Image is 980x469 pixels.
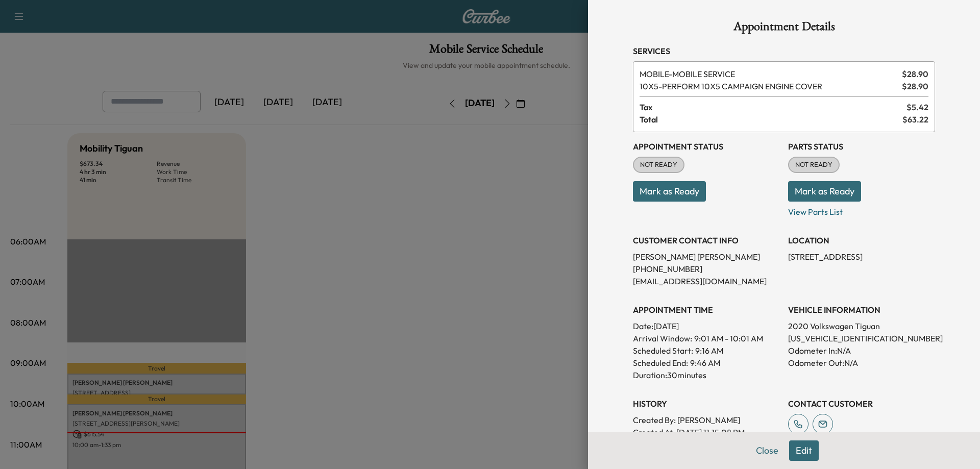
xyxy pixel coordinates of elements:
p: [PERSON_NAME] [PERSON_NAME] [633,251,780,263]
h3: History [633,398,780,410]
p: View Parts List [788,202,935,218]
span: $ 28.90 [902,68,928,80]
span: Tax [640,101,906,113]
p: Scheduled Start: [633,344,693,357]
p: 2020 Volkswagen Tiguan [788,320,935,332]
span: $ 28.90 [902,80,928,92]
h3: VEHICLE INFORMATION [788,304,935,316]
button: Mark as Ready [633,181,706,202]
p: Created By : [PERSON_NAME] [633,414,780,426]
p: Created At : [DATE] 11:15:08 PM [633,426,780,438]
p: Date: [DATE] [633,320,780,332]
p: [US_VEHICLE_IDENTIFICATION_NUMBER] [788,332,935,344]
span: NOT READY [789,160,839,170]
p: 9:16 AM [695,344,723,357]
h3: Appointment Status [633,140,780,153]
p: [EMAIL_ADDRESS][DOMAIN_NAME] [633,275,780,287]
span: MOBILE SERVICE [640,68,898,80]
p: Scheduled End: [633,357,688,369]
h3: Parts Status [788,140,935,153]
span: NOT READY [634,160,683,170]
p: [STREET_ADDRESS] [788,251,935,263]
p: 9:46 AM [690,357,720,369]
span: $ 5.42 [906,101,928,113]
span: $ 63.22 [902,113,928,126]
span: Total [640,113,902,126]
p: [PHONE_NUMBER] [633,263,780,275]
span: PERFORM 10X5 CAMPAIGN ENGINE COVER [640,80,898,92]
button: Edit [789,440,819,461]
h3: CUSTOMER CONTACT INFO [633,234,780,246]
p: Duration: 30 minutes [633,369,780,381]
h3: LOCATION [788,234,935,246]
h3: CONTACT CUSTOMER [788,398,935,410]
p: Odometer In: N/A [788,344,935,357]
h3: Services [633,45,935,57]
button: Mark as Ready [788,181,861,202]
button: Close [749,440,785,461]
p: Arrival Window: [633,332,780,344]
span: 9:01 AM - 10:01 AM [694,332,763,344]
p: Odometer Out: N/A [788,357,935,369]
h3: APPOINTMENT TIME [633,304,780,316]
h1: Appointment Details [633,20,935,37]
